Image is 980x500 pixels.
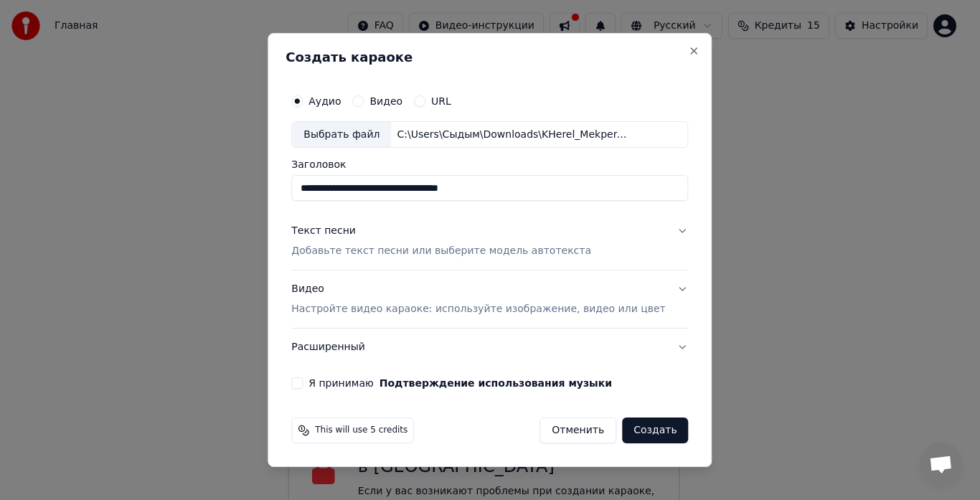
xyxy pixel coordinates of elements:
[369,96,402,106] label: Видео
[286,51,694,64] h2: Создать караоке
[380,378,612,388] button: Я принимаю
[291,225,356,239] div: Текст песни
[291,271,688,329] button: ВидеоНастройте видео караоке: используйте изображение, видео или цвет
[622,418,688,443] button: Создать
[308,96,341,106] label: Аудио
[291,302,665,316] p: Настройте видео караоке: используйте изображение, видео или цвет
[540,418,616,443] button: Отменить
[315,425,407,436] span: This will use 5 credits
[308,378,612,388] label: Я принимаю
[292,122,391,148] div: Выбрать файл
[391,128,635,142] div: C:\Users\Сыдым\Downloads\KHerel_Mekper-ool_-_Bo-dur_bo_77089565.mp3
[431,96,451,106] label: URL
[291,213,688,270] button: Текст песниДобавьте текст песни или выберите модель автотекста
[291,329,688,366] button: Расширенный
[291,283,665,317] div: Видео
[291,245,591,259] p: Добавьте текст песни или выберите модель автотекста
[291,160,688,170] label: Заголовок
